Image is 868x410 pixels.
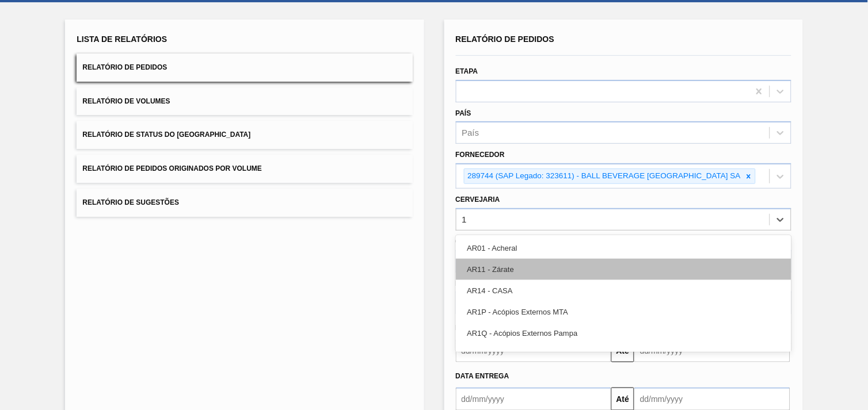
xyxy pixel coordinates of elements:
[77,35,167,44] span: Lista de Relatórios
[465,169,743,183] div: 289744 (SAP Legado: 323611) - BALL BEVERAGE [GEOGRAPHIC_DATA] SA
[456,301,791,323] div: AR1P - Acópios Externos MTA
[456,109,471,117] label: País
[456,151,505,159] label: Fornecedor
[82,198,179,206] span: Relatório de Sugestões
[456,259,791,280] div: AR11 - Zárate
[77,121,412,149] button: Relatório de Status do [GEOGRAPHIC_DATA]
[456,67,478,75] label: Etapa
[456,323,791,344] div: AR1Q - Acópios Externos Pampa
[82,131,250,139] span: Relatório de Status do [GEOGRAPHIC_DATA]
[462,128,479,138] div: País
[456,280,791,301] div: AR14 - CASA
[456,237,791,259] div: AR01 - Acheral
[82,63,167,71] span: Relatório de Pedidos
[456,372,509,380] span: Data Entrega
[77,189,412,217] button: Relatório de Sugestões
[77,87,412,116] button: Relatório de Volumes
[77,53,412,82] button: Relatório de Pedidos
[456,196,500,204] label: Cervejaria
[456,344,791,365] div: AR1R - [GEOGRAPHIC_DATA]
[82,164,262,173] span: Relatório de Pedidos Originados por Volume
[82,97,170,105] span: Relatório de Volumes
[77,155,412,183] button: Relatório de Pedidos Originados por Volume
[456,35,555,44] span: Relatório de Pedidos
